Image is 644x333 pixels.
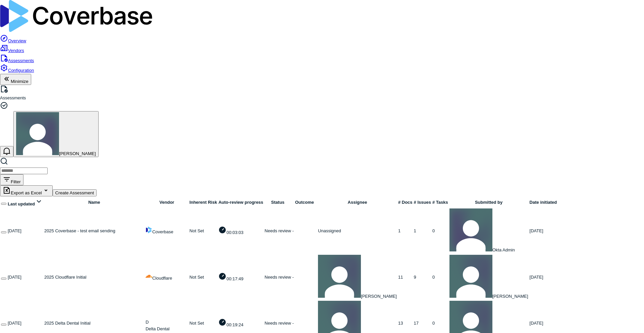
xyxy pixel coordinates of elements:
span: Not Set [190,228,204,233]
span: 00:17:49 [226,276,244,281]
span: Coverbase [152,229,173,234]
span: 0 [432,228,435,233]
span: [PERSON_NAME] [492,294,528,299]
span: 0 [432,275,435,280]
span: [PERSON_NAME] [59,151,96,156]
td: - [292,208,317,254]
div: Submitted by [449,199,528,206]
div: Assignee [318,199,397,206]
span: Cloudflare [152,276,172,281]
div: # Tasks [432,199,448,206]
td: - [292,254,317,300]
span: 00:19:24 [226,322,244,327]
span: [DATE] [8,321,21,326]
span: Not Set [190,275,204,280]
span: 0 [432,321,435,326]
span: Configuration [8,68,34,73]
div: Name [44,199,144,206]
span: [DATE] [530,321,543,326]
span: 2025 Cloudflare Initial [44,275,87,280]
span: [PERSON_NAME] [361,294,397,299]
div: # Docs [398,199,413,206]
img: https://coverbase.com/ [146,227,152,233]
div: # Issues [414,199,431,206]
div: Auto-review progress [218,199,263,206]
p: Needs review [265,274,291,281]
div: Outcome [292,199,317,206]
span: Unassigned [318,228,341,233]
span: 17 [414,321,419,326]
img: https://cloudflare.com/ [146,273,152,280]
div: Inherent Risk [190,199,217,206]
span: Delta Dental [146,326,170,331]
button: Samuel Folarin avatar[PERSON_NAME] [13,111,99,157]
span: 2025 Coverbase - test email sending [44,228,115,233]
img: Sayantan Bhattacherjee avatar [449,255,492,298]
span: Minimize [11,79,29,84]
span: Filter [11,179,21,184]
span: 9 [414,275,416,280]
span: 00:03:03 [226,230,244,235]
span: 13 [398,321,403,326]
div: Status [265,199,291,206]
p: Needs review [265,228,291,234]
span: [DATE] [8,228,21,233]
div: Last updated [8,197,43,207]
button: Create Assessment [53,189,97,196]
div: Date initiated [530,199,557,206]
span: [DATE] [530,228,543,233]
span: Not Set [190,321,204,326]
div: Vendor [146,199,188,206]
span: Assessments [8,58,34,63]
img: Sayantan Bhattacherjee avatar [318,255,361,298]
span: 2025 Delta Dental Initial [44,321,91,326]
p: D [146,319,152,326]
span: [DATE] [8,275,21,280]
img: Samuel Folarin avatar [16,112,59,155]
img: Okta Admin avatar [449,208,492,251]
span: Overview [8,38,26,43]
span: 1 [414,228,416,233]
span: [DATE] [530,275,543,280]
span: 1 [398,228,400,233]
span: Okta Admin [492,247,515,252]
span: 11 [398,275,403,280]
span: Vendors [8,48,24,53]
p: Needs review [265,320,291,327]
